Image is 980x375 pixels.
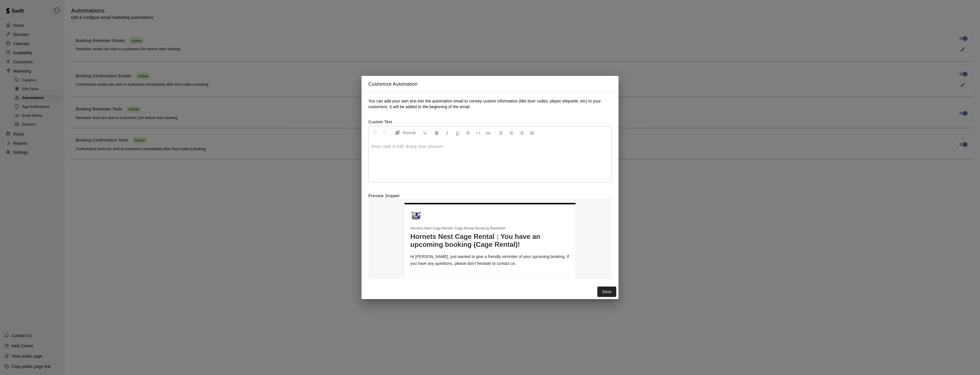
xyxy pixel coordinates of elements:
h2: Customize Automation [362,76,618,92]
p: You can add your own text into the automation email to convey custom information (like door codes... [368,98,612,110]
button: Format Bold [432,128,442,138]
button: Format Italics [442,128,452,138]
button: Insert Code [473,128,483,138]
button: Formatting Options [392,128,429,138]
p: Hi [PERSON_NAME], just wanted to give a friendly reminder of your upcoming booking. If you have a... [410,253,570,267]
button: Format Underline [453,128,462,138]
span: Normal [403,130,423,136]
label: Custom Text [368,119,612,125]
button: Save [597,287,616,297]
button: Right Align [517,128,527,138]
h1: Hornets Nest Cage Rental : You have an upcoming booking (Cage Rental)! [410,233,570,249]
button: Center Align [507,128,516,138]
button: Left Align [496,128,506,138]
button: Justify Align [527,128,537,138]
label: Preview Snippet [368,193,612,199]
button: Format Strikethrough [463,128,473,138]
p: Hornets Nest Cage Rental : Cage Rental Booking Reminder [410,226,570,231]
button: Undo [370,128,379,138]
button: Redo [380,128,390,138]
img: Hornets Nest Cage Rental [410,210,422,221]
button: Insert Link [483,128,493,138]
